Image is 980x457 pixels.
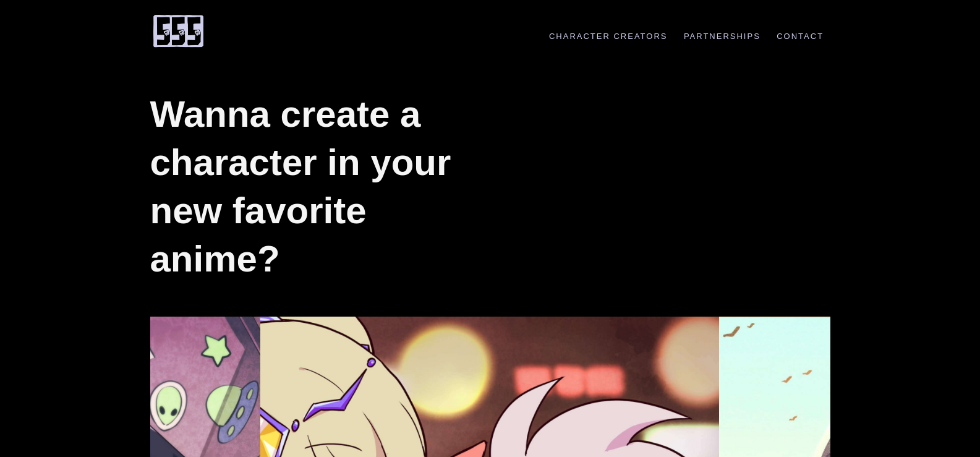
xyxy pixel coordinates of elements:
[150,90,480,283] h1: Wanna create a character in your new favorite anime?
[150,14,206,43] a: 555 Comic
[543,32,674,41] a: Character Creators
[678,32,767,41] a: Partnerships
[770,32,830,41] a: Contact
[150,14,206,48] img: 555 Comic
